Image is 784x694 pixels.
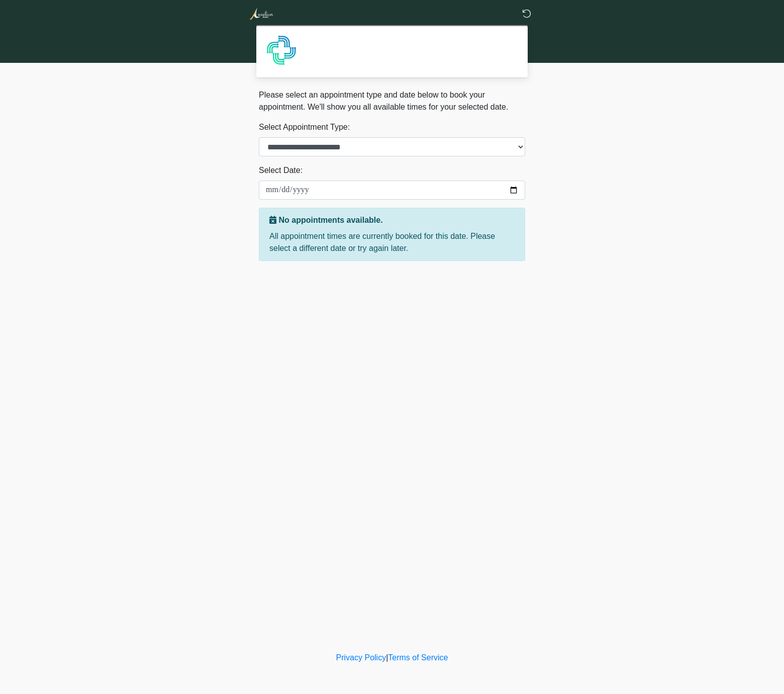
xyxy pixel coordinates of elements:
[249,8,273,20] img: Aurelion Med Spa Logo
[259,121,350,133] label: Select Appointment Type:
[266,35,297,65] img: Agent Avatar
[388,653,448,662] a: Terms of Service
[259,89,525,113] p: Please select an appointment type and date below to book your appointment. We'll show you all ava...
[336,653,386,662] a: Privacy Policy
[269,230,515,254] p: All appointment times are currently booked for this date. Please select a different date or try a...
[386,653,388,662] a: |
[278,216,382,224] strong: No appointments available.
[259,164,303,177] label: Select Date:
